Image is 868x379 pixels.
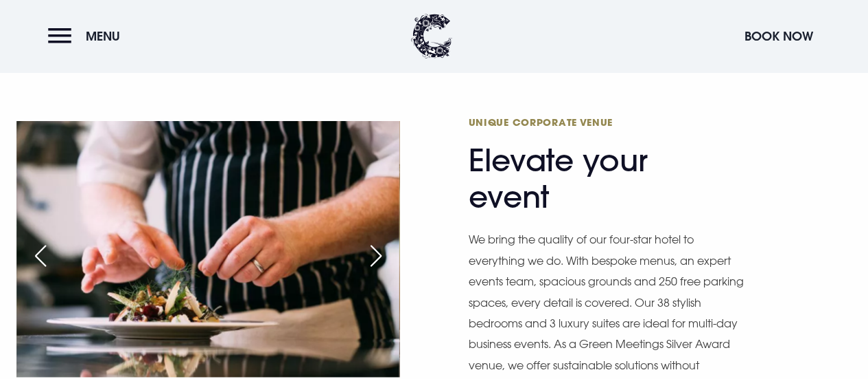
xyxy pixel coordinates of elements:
img: Corporate Events Bangor, Northern Ireland [16,121,399,377]
span: Menu [86,28,120,44]
button: Menu [48,21,127,51]
button: Book Now [738,21,820,51]
div: Previous slide [23,241,58,271]
img: Corporate Events Bangor, Northern Ireland [399,121,782,377]
span: Unique Corporate Venue [469,116,736,129]
img: Clandeboye Lodge [411,14,452,58]
h2: Elevate your event [469,116,736,215]
div: Next slide [359,241,393,271]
